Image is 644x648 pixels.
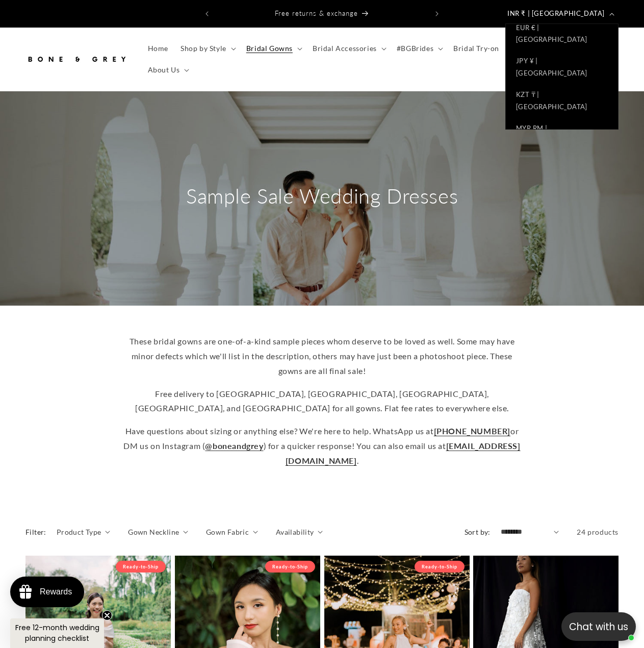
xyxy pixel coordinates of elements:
h2: Filter: [25,527,46,537]
p: Have questions about sizing or anything else? We're here to help. WhatsApp us at or DM us on Inst... [123,424,521,468]
span: Bridal Try-on [453,44,499,53]
img: Bone and Grey Bridal [25,48,127,70]
span: Gown Fabric [206,527,249,537]
span: 24 products [577,528,619,536]
span: Free returns & exchange [275,9,358,17]
span: KZT ₸ | [516,89,539,101]
span: Bridal Accessories [313,44,377,53]
span: #BGBrides [397,44,433,53]
button: Close teaser [102,610,112,620]
button: Open chatbox [561,612,636,641]
span: Availability [276,527,314,537]
span: Shop by Style [181,44,226,53]
p: Free delivery to [GEOGRAPHIC_DATA], [GEOGRAPHIC_DATA], [GEOGRAPHIC_DATA], [GEOGRAPHIC_DATA], and ... [123,387,521,416]
summary: Bridal Accessories [306,38,391,59]
span: Bridal Gowns [246,44,293,53]
summary: Gown Neckline (0 selected) [128,527,188,537]
summary: Product Type (0 selected) [57,527,110,537]
button: Next announcement [426,4,448,23]
a: [PHONE_NUMBER] [434,426,510,436]
span: Free 12-month wedding planning checklist [15,622,99,643]
a: MYR RM |[GEOGRAPHIC_DATA] [506,117,618,151]
button: Previous announcement [196,4,218,23]
h2: Sample Sale Wedding Dresses [186,183,458,209]
a: Bridal Try-on [447,38,505,59]
a: @boneandgrey [205,441,263,451]
div: Rewards [40,587,72,596]
span: EUR € | [516,22,539,34]
span: Home [148,44,168,53]
summary: Gown Fabric (0 selected) [206,527,258,537]
a: EUR € |[GEOGRAPHIC_DATA] [506,17,618,51]
span: INR ₹ | [GEOGRAPHIC_DATA] [507,9,605,19]
div: Free 12-month wedding planning checklistClose teaser [10,618,104,648]
a: JPY ¥ |[GEOGRAPHIC_DATA] [506,51,618,84]
summary: #BGBrides [391,38,447,59]
span: MYR RM | [516,122,547,134]
a: Home [142,38,174,59]
span: Gown Neckline [128,527,179,537]
p: Chat with us [561,619,636,634]
span: JPY ¥ | [516,55,538,67]
summary: Availability (0 selected) [276,527,323,537]
a: Bone and Grey Bridal [22,44,132,74]
summary: Bridal Gowns [240,38,306,59]
label: Sort by: [465,528,491,536]
span: Product Type [57,527,101,537]
span: About Us [148,65,180,74]
summary: About Us [142,59,194,81]
p: These bridal gowns are one-of-a-kind sample pieces whom deserve to be loved as well. Some may hav... [123,334,521,378]
summary: Shop by Style [174,38,240,59]
a: [EMAIL_ADDRESS][DOMAIN_NAME] [286,441,521,465]
a: KZT ₸ |[GEOGRAPHIC_DATA] [506,84,618,118]
button: INR ₹ | [GEOGRAPHIC_DATA] [501,4,619,23]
